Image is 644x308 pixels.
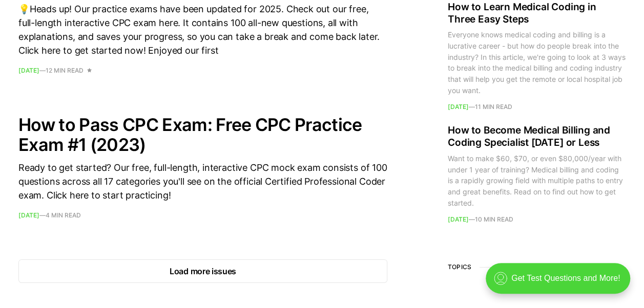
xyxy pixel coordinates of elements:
[448,217,626,223] footer: —
[477,258,644,308] iframe: portal-trigger
[448,1,626,111] a: How to Learn Medical Coding in Three Easy Steps Everyone knows medical coding and billing is a lu...
[475,217,513,223] span: 10 min read
[46,68,84,74] span: 12 min read
[18,259,387,283] button: Load more issues
[46,212,81,218] span: 4 min read
[18,115,387,218] a: How to Pass CPC Exam: Free CPC Practice Exam #1 (2023) Ready to get started? Our free, full-lengt...
[18,68,387,74] footer: —
[18,212,387,218] footer: —
[18,161,387,202] div: Ready to get started? Our free, full-length, interactive CPC mock exam consists of 100 questions ...
[448,264,626,271] h3: Topics
[448,30,626,96] div: Everyone knows medical coding and billing is a lucrative career - but how do people break into th...
[448,153,626,208] div: Want to make $60, $70, or even $80,000/year with under 1 year of training? Medical billing and co...
[448,125,626,149] h2: How to Become Medical Billing and Coding Specialist [DATE] or Less
[448,103,469,111] time: [DATE]
[18,2,387,57] div: 💡Heads up! Our practice exams have been updated for 2025. Check out our free, full-length interac...
[448,1,626,26] h2: How to Learn Medical Coding in Three Easy Steps
[448,104,626,111] footer: —
[18,115,387,155] h2: How to Pass CPC Exam: Free CPC Practice Exam #1 (2023)
[18,211,39,219] time: [DATE]
[475,104,512,111] span: 11 min read
[448,216,469,224] time: [DATE]
[18,67,39,74] time: [DATE]
[448,125,626,223] a: How to Become Medical Billing and Coding Specialist [DATE] or Less Want to make $60, $70, or even...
